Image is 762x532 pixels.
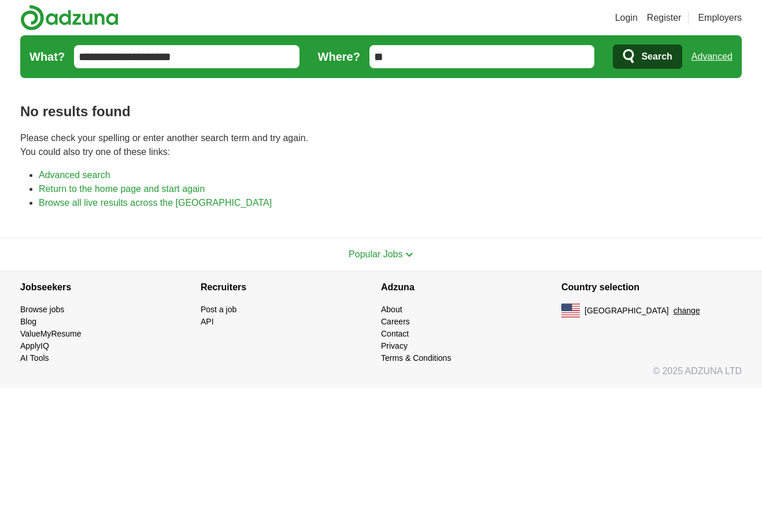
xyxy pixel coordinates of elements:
a: About [381,305,402,314]
a: Contact [381,329,409,338]
a: Terms & Conditions [381,353,451,363]
label: Where? [318,48,360,65]
a: Browse all live results across the [GEOGRAPHIC_DATA] [39,198,272,208]
a: Careers [381,317,410,326]
a: ValueMyResume [20,329,82,338]
a: Browse jobs [20,305,64,314]
a: AI Tools [20,353,49,363]
img: Adzuna logo [20,5,119,31]
div: © 2025 ADZUNA LTD [11,364,751,387]
span: Search [641,45,672,68]
span: Popular Jobs [349,249,402,259]
label: What? [29,48,65,65]
h1: No results found [20,101,742,122]
a: Employers [698,11,742,25]
span: [GEOGRAPHIC_DATA] [585,305,669,317]
img: US flag [561,304,580,317]
p: Please check your spelling or enter another search term and try again. You could also try one of ... [20,131,742,159]
a: API [201,317,214,326]
a: Return to the home page and start again [39,184,205,194]
a: Advanced search [39,170,110,180]
button: Search [613,45,682,69]
a: Advanced [691,45,733,68]
button: change [674,305,700,317]
a: Privacy [381,341,408,350]
a: Post a job [201,305,236,314]
h4: Country selection [561,271,742,304]
img: toggle icon [405,252,413,257]
a: ApplyIQ [20,341,49,350]
a: Register [647,11,682,25]
a: Login [615,11,638,25]
a: Blog [20,317,36,326]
